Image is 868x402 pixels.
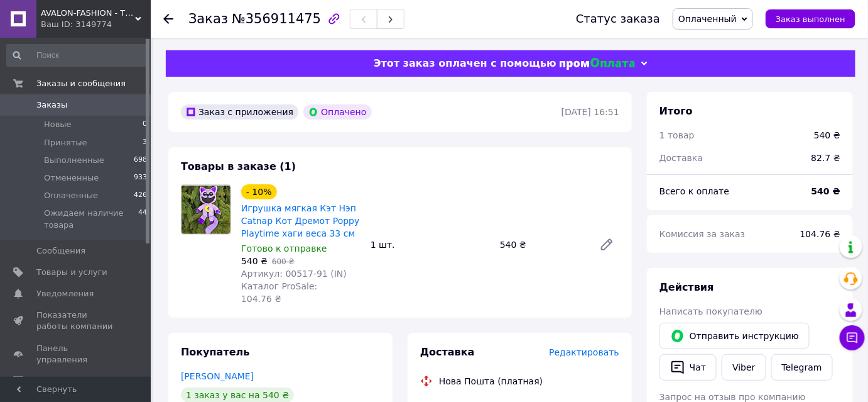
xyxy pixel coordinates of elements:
span: Редактировать [549,347,619,357]
div: - 10% [241,184,277,199]
div: Статус заказа [576,13,660,25]
input: Поиск [6,44,148,67]
span: Сообщения [36,245,85,257]
span: Всего к оплате [659,186,729,196]
span: Принятые [44,137,87,148]
span: Этот заказ оплачен с помощью [374,57,556,69]
img: Игрушка мягкая Кэт Нэп Catnap Кот Дремот Poppy Playtime хаги веса 33 см [182,186,231,234]
div: 82.7 ₴ [804,144,848,172]
time: [DATE] 16:51 [561,107,619,117]
span: №356911475 [232,11,321,26]
span: Заказы и сообщения [36,78,126,89]
span: 3 [143,137,147,148]
span: Ожидаем наличие товара [44,208,138,230]
span: Итого [659,105,693,117]
b: 540 ₴ [811,186,840,196]
span: Отмененные [44,172,99,184]
button: Заказ выполнен [766,9,855,28]
div: 540 ₴ [814,129,840,142]
span: Отзывы [36,376,70,387]
a: Telegram [771,354,833,381]
a: Viber [722,354,766,381]
span: Доставка [659,153,703,163]
span: Выполненные [44,155,104,166]
span: AVALON-FASHION - ТІЛЬКИ КОРИСНИЙ ШОПІНГ ! [41,8,135,19]
span: 426 [134,190,147,201]
span: 933 [134,172,147,184]
a: [PERSON_NAME] [181,371,254,381]
span: 540 ₴ [241,256,268,266]
div: Оплачено [303,104,371,120]
span: Доставка [420,346,475,358]
span: Действия [659,281,714,293]
span: 0 [143,119,147,130]
span: Запрос на отзыв про компанию [659,392,806,402]
span: 600 ₴ [272,257,295,266]
span: Товары и услуги [36,267,107,278]
span: 104.76 ₴ [800,229,840,239]
span: Каталог ProSale: 104.76 ₴ [241,281,317,304]
span: Комиссия за заказ [659,229,746,239]
span: Оплаченные [44,190,98,201]
span: Написать покупателю [659,306,762,316]
img: evopay logo [560,58,635,70]
div: Ваш ID: 3149774 [41,19,151,30]
div: 1 шт. [366,236,495,254]
span: 698 [134,155,147,166]
span: Оплаченный [678,14,737,24]
span: 44 [138,208,147,230]
button: Чат с покупателем [840,325,865,350]
span: Новые [44,119,72,130]
button: Чат [659,354,717,381]
span: Готово к отправке [241,243,327,254]
div: Вернуться назад [163,13,173,25]
span: Заказы [36,99,67,111]
span: Заказ [188,11,228,26]
div: Заказ с приложения [181,104,298,120]
span: Показатели работы компании [36,310,116,332]
div: Нова Пошта (платная) [436,375,546,388]
span: Уведомления [36,288,94,299]
span: Панель управления [36,343,116,366]
a: Игрушка мягкая Кэт Нэп Catnap Кот Дремот Poppy Playtime хаги веса 33 см [241,203,359,238]
button: Отправить инструкцию [659,323,810,349]
span: 1 товар [659,130,695,140]
span: Товары в заказе (1) [181,160,296,172]
span: Покупатель [181,346,249,358]
a: Редактировать [594,232,619,257]
span: Артикул: 00517-91 (IN) [241,269,347,279]
span: Заказ выполнен [776,14,845,24]
div: 540 ₴ [495,236,589,254]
